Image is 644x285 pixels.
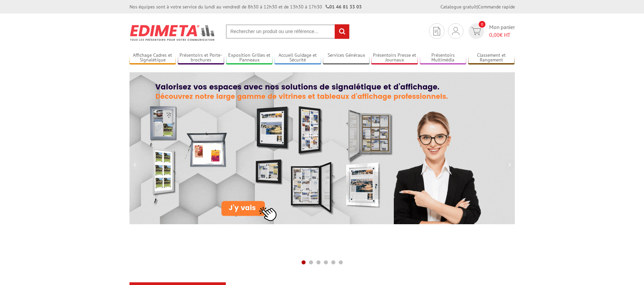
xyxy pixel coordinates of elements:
[129,20,216,45] img: Présentoir, panneau, stand - Edimeta - PLV, affichage, mobilier bureau, entreprise
[489,31,515,39] span: € HT
[226,52,273,63] a: Exposition Grilles et Panneaux
[468,52,515,63] a: Classement et Rangement
[452,27,459,35] img: devis rapide
[226,24,350,39] input: Rechercher un produit ou une référence...
[478,4,515,10] a: Commande rapide
[323,52,369,63] a: Services Généraux
[471,27,481,35] img: devis rapide
[420,52,467,63] a: Présentoirs Multimédia
[335,24,349,39] input: rechercher
[440,3,515,10] div: |
[326,4,362,10] strong: 01 46 81 33 03
[129,52,176,63] a: Affichage Cadres et Signalétique
[489,31,500,38] span: 0,00
[440,4,477,10] a: Catalogue gratuit
[433,27,440,35] img: devis rapide
[479,21,485,28] span: 0
[467,23,515,39] a: devis rapide 0 Mon panier 0,00€ HT
[371,52,418,63] a: Présentoirs Presse et Journaux
[129,3,362,10] div: Nos équipes sont à votre service du lundi au vendredi de 8h30 à 12h30 et de 13h30 à 17h30
[275,52,321,63] a: Accueil Guidage et Sécurité
[489,23,515,39] span: Mon panier
[178,52,224,63] a: Présentoirs et Porte-brochures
